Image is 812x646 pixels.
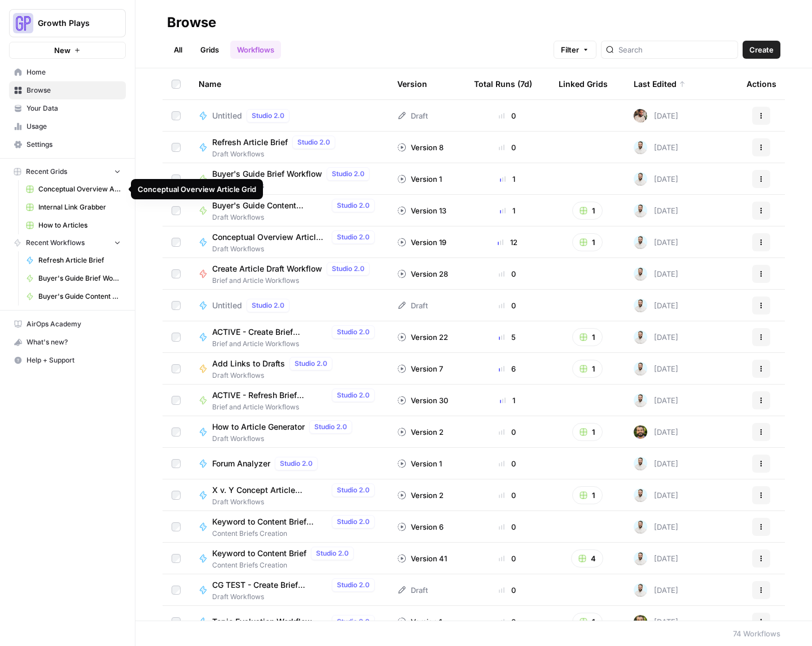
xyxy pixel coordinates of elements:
button: 1 [572,233,603,251]
div: 0 [474,142,541,153]
div: Actions [747,68,776,99]
div: [DATE] [634,615,678,628]
div: [DATE] [634,520,678,534]
div: [DATE] [634,552,678,565]
span: Refresh Article Brief [38,255,121,265]
div: [DATE] [634,235,678,249]
div: Draft [397,110,428,121]
div: 0 [474,584,541,596]
div: What's new? [10,334,125,351]
span: Untitled [212,110,242,121]
button: What's new? [9,333,126,351]
img: odyn83o5p1wan4k8cy2vh2ud1j9q [634,520,647,534]
span: ACTIVE - Refresh Brief Workflow [212,390,327,401]
div: 0 [474,490,541,501]
a: Keyword to Content BriefStudio 2.0Content Briefs Creation [199,547,379,570]
a: Keyword to Content Brief [final]Studio 2.0Content Briefs Creation [199,515,379,539]
span: Draft Workflows [212,497,379,507]
div: 5 [474,331,541,343]
span: Studio 2.0 [316,548,349,558]
span: Studio 2.0 [337,617,370,627]
img: odyn83o5p1wan4k8cy2vh2ud1j9q [634,299,647,312]
img: odyn83o5p1wan4k8cy2vh2ud1j9q [634,394,647,407]
input: Search [618,44,733,55]
div: [DATE] [634,204,678,217]
span: Forum Analyzer [212,458,270,469]
a: All [167,41,189,59]
a: Buyer's Guide Content WorkflowStudio 2.0Draft Workflows [199,199,379,222]
span: Keyword to Content Brief [212,548,306,559]
span: Studio 2.0 [332,169,365,179]
div: 12 [474,237,541,248]
a: Settings [9,136,126,154]
a: Home [9,63,126,81]
div: [DATE] [634,488,678,502]
div: [DATE] [634,109,678,123]
button: Recent Grids [9,163,126,180]
span: Studio 2.0 [332,264,365,274]
span: Add Links to Drafts [212,358,285,369]
a: Your Data [9,99,126,117]
span: How to Article Generator [212,421,305,433]
div: Version [397,68,427,99]
img: Growth Plays Logo [13,13,33,33]
a: UntitledStudio 2.0 [199,299,379,312]
div: Version 1 [397,458,442,469]
div: [DATE] [634,394,678,407]
span: Draft Workflows [212,212,379,222]
div: Version 6 [397,521,444,532]
span: Draft Workflows [212,244,379,254]
span: Studio 2.0 [295,359,327,369]
span: New [54,45,71,56]
div: 1 [474,205,541,216]
div: Version 1 [397,616,442,627]
button: Create [743,41,780,59]
button: 1 [572,202,603,220]
a: AirOps Academy [9,315,126,333]
img: odyn83o5p1wan4k8cy2vh2ud1j9q [634,488,647,502]
div: [DATE] [634,362,678,376]
div: Version 19 [397,237,446,248]
a: Conceptual Overview Article GeneratorStudio 2.0Draft Workflows [199,230,379,254]
img: 7n9g0vcyosf9m799tx179q68c4d8 [634,615,647,628]
div: Version 41 [397,553,447,564]
span: Draft Workflows [212,370,337,381]
div: 0 [474,268,541,280]
span: Content Briefs Creation [212,529,379,539]
a: Add Links to DraftsStudio 2.0Draft Workflows [199,357,379,381]
span: Recent Grids [26,167,67,177]
span: Draft Workflows [212,149,340,159]
div: [DATE] [634,330,678,344]
span: Buyer's Guide Brief Workflow [38,273,121,283]
div: [DATE] [634,457,678,470]
div: 1 [474,395,541,406]
span: Create Article Draft Workflow [212,263,322,274]
span: Recent Workflows [26,238,85,248]
span: Create [749,44,774,55]
a: Buyer's Guide Brief WorkflowStudio 2.0Draft Workflows [199,167,379,191]
span: Studio 2.0 [252,300,284,311]
div: [DATE] [634,267,678,281]
span: Refresh Article Brief [212,137,288,148]
div: 6 [474,363,541,374]
span: Content Briefs Creation [212,560,358,570]
span: Draft Workflows [212,434,357,444]
div: 0 [474,426,541,438]
a: Buyer's Guide Content Workflow [21,287,126,305]
button: 1 [572,360,603,378]
button: Recent Workflows [9,234,126,251]
span: Untitled [212,300,242,311]
a: Grids [194,41,226,59]
div: Version 8 [397,142,444,153]
span: Studio 2.0 [314,422,347,432]
div: 74 Workflows [733,628,780,639]
span: Studio 2.0 [337,390,370,400]
div: Total Runs (7d) [474,68,532,99]
button: Filter [554,41,596,59]
span: Draft Workflows [212,592,379,602]
span: Studio 2.0 [337,485,370,495]
div: 0 [474,553,541,564]
img: odyn83o5p1wan4k8cy2vh2ud1j9q [634,457,647,470]
img: odyn83o5p1wan4k8cy2vh2ud1j9q [634,552,647,565]
div: Version 22 [397,331,448,343]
